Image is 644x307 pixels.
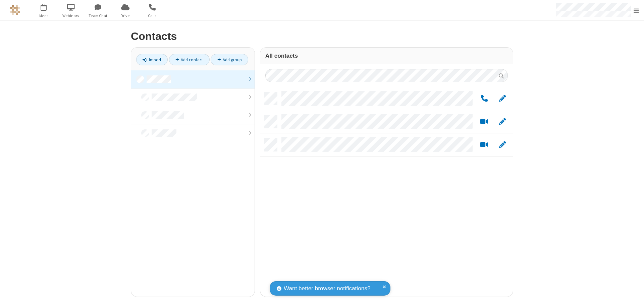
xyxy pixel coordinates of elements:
[260,87,513,297] div: grid
[10,5,20,15] img: QA Selenium DO NOT DELETE OR CHANGE
[478,118,491,126] button: Start a video meeting
[113,13,138,19] span: Drive
[131,30,513,42] h2: Contacts
[169,54,210,65] a: Add contact
[211,54,248,65] a: Add group
[86,13,111,19] span: Team Chat
[496,141,509,149] button: Edit
[58,13,84,19] span: Webinars
[265,53,508,59] h3: All contacts
[478,95,491,103] button: Call by phone
[478,141,491,149] button: Start a video meeting
[496,95,509,103] button: Edit
[136,54,168,65] a: Import
[140,13,165,19] span: Calls
[284,284,370,293] span: Want better browser notifications?
[496,118,509,126] button: Edit
[31,13,56,19] span: Meet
